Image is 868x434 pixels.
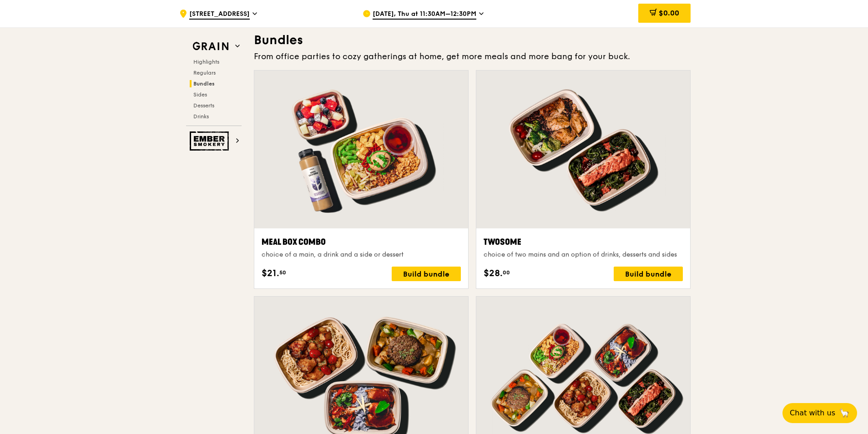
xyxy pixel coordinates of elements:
[790,408,835,419] span: Chat with us
[190,38,232,55] img: Grain web logo
[484,267,503,280] span: $28.
[189,10,250,20] span: [STREET_ADDRESS]
[193,81,215,87] span: Bundles
[190,131,232,151] img: Ember Smokery web logo
[373,10,476,20] span: [DATE], Thu at 11:30AM–12:30PM
[392,267,461,281] div: Build bundle
[279,269,286,276] span: 50
[262,236,461,248] div: Meal Box Combo
[254,32,691,48] h3: Bundles
[193,102,214,109] span: Desserts
[193,59,219,65] span: Highlights
[614,267,683,281] div: Build bundle
[659,9,679,17] span: $0.00
[262,267,279,280] span: $21.
[193,91,207,98] span: Sides
[484,250,683,259] div: choice of two mains and an option of drinks, desserts and sides
[193,70,216,76] span: Regulars
[839,408,850,419] span: 🦙
[484,236,683,248] div: Twosome
[193,113,209,120] span: Drinks
[254,50,691,63] div: From office parties to cozy gatherings at home, get more meals and more bang for your buck.
[782,403,857,423] button: Chat with us🦙
[503,269,510,276] span: 00
[262,250,461,259] div: choice of a main, a drink and a side or dessert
